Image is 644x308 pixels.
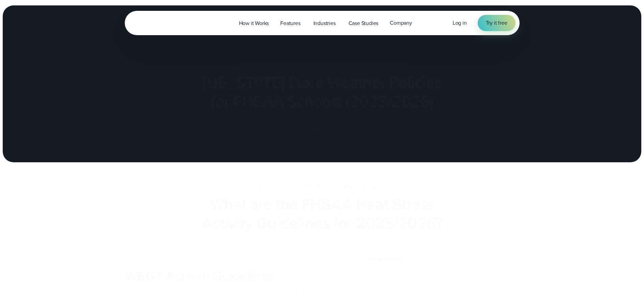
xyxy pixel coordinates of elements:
a: Try it free [478,15,516,31]
a: Log in [453,19,467,27]
span: How it Works [239,19,269,27]
span: Company [390,19,412,27]
span: Case Studies [349,19,379,27]
span: Industries [313,19,336,27]
span: Features [280,19,300,27]
a: How it Works [233,16,275,30]
span: Log in [453,19,467,27]
span: Try it free [486,19,507,27]
a: Case Studies [343,16,384,30]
